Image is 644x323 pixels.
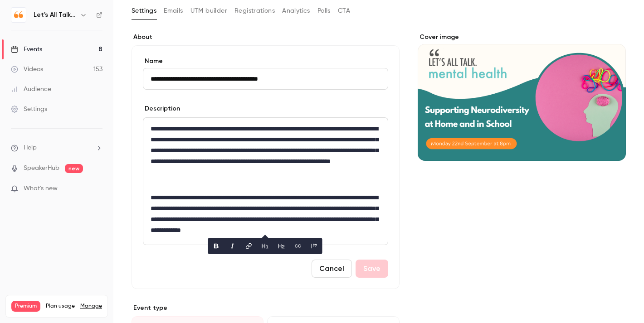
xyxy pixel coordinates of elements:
[11,143,102,153] li: help-dropdown-opener
[190,4,227,18] button: UTM builder
[24,143,37,153] span: Help
[143,57,388,66] label: Name
[418,33,626,161] section: Cover image
[11,105,47,114] div: Settings
[282,4,310,18] button: Analytics
[143,104,180,113] label: Description
[24,184,58,193] span: What's new
[418,33,626,42] label: Cover image
[11,65,43,74] div: Videos
[34,10,76,19] h6: Let's All Talk Mental Health
[80,303,102,310] a: Manage
[312,260,352,278] button: Cancel
[317,4,331,18] button: Polls
[307,239,322,253] button: blockquote
[143,117,388,245] section: description
[132,304,400,313] p: Event type
[132,4,156,18] button: Settings
[11,301,40,312] span: Premium
[92,185,102,193] iframe: Noticeable Trigger
[46,303,75,310] span: Plan usage
[132,33,400,42] label: About
[11,45,42,54] div: Events
[338,4,350,18] button: CTA
[11,85,51,94] div: Audience
[143,118,388,245] div: editor
[24,164,59,173] a: SpeakerHub
[225,239,240,253] button: italic
[242,239,256,253] button: link
[234,4,275,18] button: Registrations
[164,4,183,18] button: Emails
[65,164,83,173] span: new
[11,8,26,22] img: Let's All Talk Mental Health
[209,239,224,253] button: bold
